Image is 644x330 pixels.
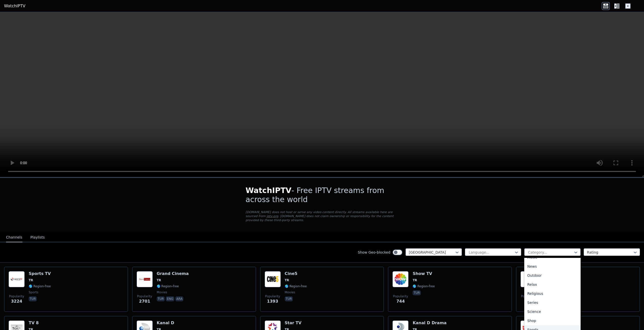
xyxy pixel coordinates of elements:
[29,278,33,282] span: TR
[285,284,307,288] span: 🌎 Region-free
[4,3,25,9] a: WatchIPTV
[265,294,280,298] span: Popularity
[157,290,167,294] span: movies
[166,296,174,301] p: eng
[285,296,293,301] p: tur
[246,210,398,222] p: [DOMAIN_NAME] does not host or serve any video content directly. All streams available here are s...
[524,298,581,307] div: Series
[137,271,153,287] img: Grand Cinema
[29,296,37,301] p: tur
[393,294,408,298] span: Popularity
[285,278,289,282] span: TR
[413,284,435,288] span: 🌎 Region-free
[139,298,150,304] span: 2701
[413,320,447,325] h6: Kanal D Drama
[524,316,581,325] div: Shop
[157,296,165,301] p: tur
[157,271,189,276] h6: Grand Cinema
[29,271,51,276] h6: Sports TV
[29,284,51,288] span: 🌎 Region-free
[413,290,421,295] p: tur
[137,294,152,298] span: Popularity
[246,186,398,204] h1: - Free IPTV streams from across the world
[524,262,581,271] div: News
[30,233,45,242] button: Playlists
[396,298,405,304] span: 744
[246,186,292,195] span: WatchIPTV
[157,278,161,282] span: TR
[413,278,417,282] span: TR
[521,294,536,298] span: Popularity
[413,271,435,276] h6: Show TV
[520,271,537,287] img: Halk TV
[285,320,307,325] h6: Star TV
[358,250,390,255] label: Show Geo-blocked
[157,284,179,288] span: 🌎 Region-free
[29,320,51,325] h6: TV 8
[524,271,581,280] div: Outdoor
[175,296,183,301] p: ara
[9,294,24,298] span: Popularity
[265,271,281,287] img: Cine5
[524,280,581,289] div: Relax
[285,271,307,276] h6: Cine5
[157,320,179,325] h6: Kanal D
[9,271,25,287] img: Sports TV
[524,307,581,316] div: Science
[11,298,22,304] span: 3224
[267,298,278,304] span: 1393
[524,289,581,298] div: Religious
[392,271,409,287] img: Show TV
[285,290,295,294] span: movies
[266,214,278,218] a: iptv-org
[29,290,38,294] span: sports
[6,233,22,242] button: Channels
